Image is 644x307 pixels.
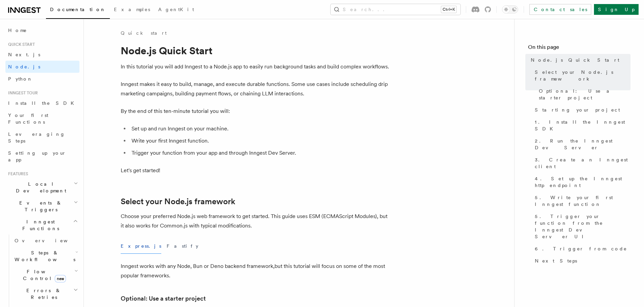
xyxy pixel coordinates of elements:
a: 3. Create an Inngest client [532,154,630,173]
button: Search...Ctrl+K [331,4,460,15]
span: AgentKit [158,7,194,12]
button: Inngest Functions [5,216,79,235]
button: Events & Triggers [5,197,79,216]
button: Steps & Workflows [12,247,79,266]
button: Fastify [167,239,198,254]
span: Quick start [5,42,35,47]
a: Contact sales [529,4,591,15]
span: Your first Functions [8,113,48,125]
span: 2. Run the Inngest Dev Server [535,137,630,151]
a: Quick start [121,30,167,36]
button: Toggle dark mode [502,5,518,13]
span: Next.js [8,52,40,57]
span: 4. Set up the Inngest http endpoint [535,175,630,189]
h1: Node.js Quick Start [121,44,391,57]
a: Next Steps [532,255,630,267]
a: Install the SDK [5,97,79,109]
button: Flow Controlnew [12,266,79,284]
p: Let's get started! [121,166,391,175]
span: 5. Write your first Inngest function [535,194,630,208]
span: Home [8,27,27,34]
a: Optional: Use a starter project [121,294,206,303]
span: Documentation [50,7,106,12]
span: Python [8,76,33,82]
span: Select your Node.js framework [535,69,630,82]
li: Write your first Inngest function. [129,136,391,146]
span: 6. Trigger from code [535,245,627,252]
a: AgentKit [154,2,198,18]
a: Starting your project [532,104,630,116]
a: Documentation [46,2,110,19]
span: Examples [114,7,150,12]
a: Home [5,24,79,36]
a: 1. Install the Inngest SDK [532,116,630,135]
span: new [55,275,66,282]
span: Flow Control [12,268,74,282]
kbd: Ctrl+K [441,6,456,13]
span: Inngest tour [5,90,38,96]
span: Install the SDK [8,100,78,106]
a: 6. Trigger from code [532,243,630,255]
span: Next Steps [535,257,577,264]
span: Optional: Use a starter project [539,88,630,101]
span: Overview [15,238,84,243]
span: Events & Triggers [5,199,74,213]
a: Overview [12,235,79,247]
span: 5. Trigger your function from the Inngest Dev Server UI [535,213,630,240]
a: Your first Functions [5,109,79,128]
span: 1. Install the Inngest SDK [535,119,630,132]
span: Steps & Workflows [12,249,75,263]
button: Express.js [121,239,161,254]
a: Node.js Quick Start [528,54,630,66]
span: Inngest Functions [5,218,73,232]
span: Local Development [5,181,74,194]
span: Node.js [8,64,40,69]
a: 5. Trigger your function from the Inngest Dev Server UI [532,210,630,243]
h4: On this page [528,43,630,54]
span: Features [5,171,28,177]
span: Setting up your app [8,150,66,162]
p: By the end of this ten-minute tutorial you will: [121,106,391,116]
span: 3. Create an Inngest client [535,156,630,170]
span: Leveraging Steps [8,131,65,144]
span: Starting your project [535,106,620,113]
a: 4. Set up the Inngest http endpoint [532,173,630,191]
a: Leveraging Steps [5,128,79,147]
p: Inngest makes it easy to build, manage, and execute durable functions. Some use cases include sch... [121,80,391,98]
li: Trigger your function from your app and through Inngest Dev Server. [129,148,391,158]
span: Errors & Retries [12,287,73,301]
a: Next.js [5,49,79,61]
a: Examples [110,2,154,18]
button: Errors & Retries [12,284,79,303]
a: Python [5,73,79,85]
button: Local Development [5,178,79,197]
a: 5. Write your first Inngest function [532,191,630,210]
a: Node.js [5,61,79,73]
a: Sign Up [594,4,639,15]
p: Choose your preferred Node.js web framework to get started. This guide uses ESM (ECMAScript Modul... [121,212,391,231]
a: Select your Node.js framework [532,66,630,85]
a: Setting up your app [5,147,79,166]
span: Node.js Quick Start [531,57,619,63]
li: Set up and run Inngest on your machine. [129,124,391,133]
p: Inngest works with any Node, Bun or Deno backend framework,but this tutorial will focus on some o... [121,262,391,280]
a: Optional: Use a starter project [536,85,630,104]
p: In this tutorial you will add Inngest to a Node.js app to easily run background tasks and build c... [121,62,391,71]
a: Select your Node.js framework [121,197,235,206]
a: 2. Run the Inngest Dev Server [532,135,630,154]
